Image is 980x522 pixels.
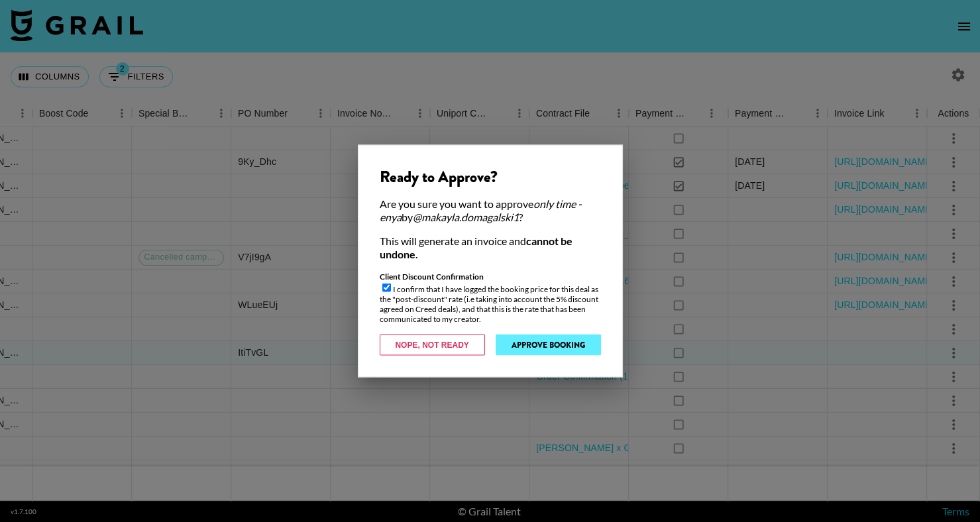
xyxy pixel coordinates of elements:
div: Are you sure you want to approve by ? [380,197,601,224]
div: I confirm that I have logged the booking price for this deal as the "post-discount" rate (i.e tak... [380,272,601,324]
strong: cannot be undone [380,235,572,260]
div: Ready to Approve? [380,167,601,187]
strong: Client Discount Confirmation [380,272,484,282]
button: Approve Booking [496,335,601,356]
em: @ makayla.domagalski1 [413,211,519,223]
div: This will generate an invoice and . [380,235,601,261]
em: only time - enya [380,197,582,223]
button: Nope, Not Ready [380,335,485,356]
